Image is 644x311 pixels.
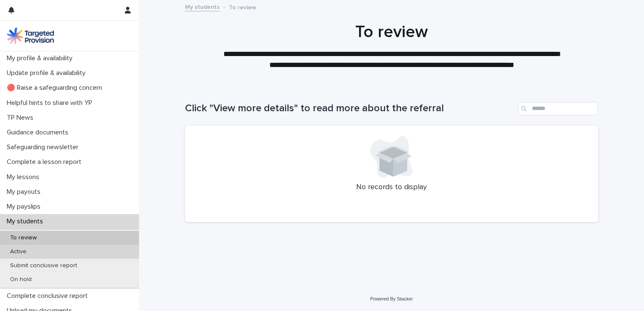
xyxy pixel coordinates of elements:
a: Powered By Stacker [370,296,413,301]
h1: To review [185,22,598,42]
h1: Click "View more details" to read more about the referral [185,102,515,115]
p: Update profile & availability [3,69,92,77]
p: Active [3,248,33,255]
p: Helpful hints to share with YP [3,99,99,107]
p: My students [3,217,50,225]
p: Guidance documents [3,129,75,137]
p: Submit conclusive report [3,262,84,269]
p: My profile & availability [3,54,79,62]
p: To review [229,2,256,11]
img: M5nRWzHhSzIhMunXDL62 [7,27,54,44]
input: Search [518,102,598,115]
p: Safeguarding newsletter [3,143,85,151]
p: No records to display [195,183,588,192]
p: On hold [3,276,38,283]
p: Complete a lesson report [3,158,88,166]
p: Complete conclusive report [3,292,94,300]
p: TP News [3,114,40,122]
p: My payouts [3,188,47,196]
p: My payslips [3,203,47,211]
a: My students [185,2,220,11]
p: 🔴 Raise a safeguarding concern [3,84,109,92]
p: To review [3,234,43,241]
p: My lessons [3,173,46,181]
